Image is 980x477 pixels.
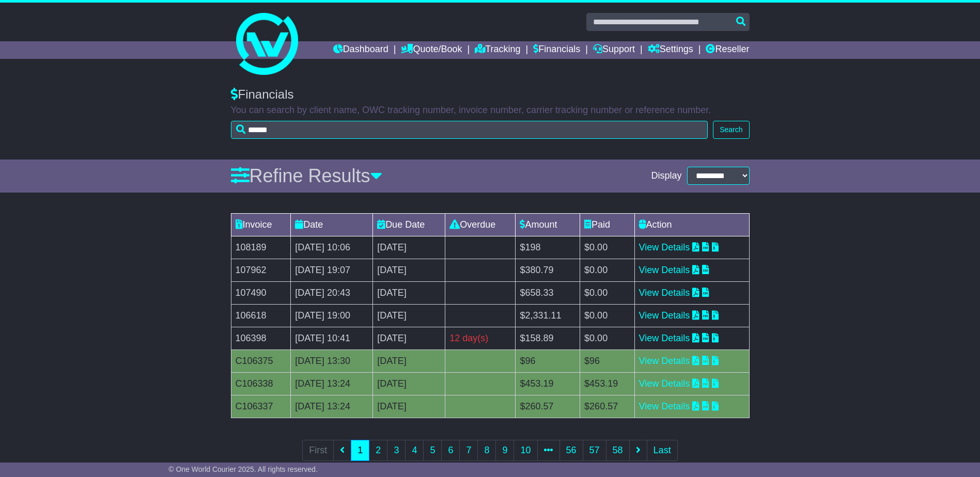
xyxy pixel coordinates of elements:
[231,327,291,349] td: 106398
[231,304,291,327] td: 106618
[516,304,580,327] td: $2,331.11
[231,105,750,116] p: You can search by client name, OWC tracking number, invoice number, carrier tracking number or re...
[291,395,373,418] td: [DATE] 13:24
[373,395,445,418] td: [DATE]
[580,213,634,236] td: Paid
[291,304,373,327] td: [DATE] 19:00
[516,236,580,259] td: $198
[423,440,442,461] a: 5
[533,41,580,59] a: Financials
[516,395,580,418] td: $260.57
[373,372,445,395] td: [DATE]
[580,372,634,395] td: $453.19
[639,310,690,321] a: View Details
[291,281,373,304] td: [DATE] 20:43
[351,440,369,461] a: 1
[580,327,634,349] td: $0.00
[441,440,460,461] a: 6
[168,465,318,473] span: © One World Courier 2025. All rights reserved.
[373,349,445,372] td: [DATE]
[647,440,678,461] a: Last
[477,440,496,461] a: 8
[373,259,445,281] td: [DATE]
[593,41,635,59] a: Support
[634,213,749,236] td: Action
[516,327,580,349] td: $158.89
[291,349,373,372] td: [DATE] 13:30
[401,41,462,59] a: Quote/Book
[373,304,445,327] td: [DATE]
[291,213,373,236] td: Date
[231,395,291,418] td: C106337
[516,349,580,372] td: $96
[639,242,690,252] a: View Details
[231,372,291,395] td: C106338
[639,288,690,298] a: View Details
[231,259,291,281] td: 107962
[606,440,630,461] a: 58
[373,281,445,304] td: [DATE]
[369,440,387,461] a: 2
[580,259,634,281] td: $0.00
[291,327,373,349] td: [DATE] 10:41
[459,440,478,461] a: 7
[583,440,606,461] a: 57
[580,304,634,327] td: $0.00
[445,213,516,236] td: Overdue
[387,440,406,461] a: 3
[580,349,634,372] td: $96
[373,213,445,236] td: Due Date
[231,236,291,259] td: 108189
[291,372,373,395] td: [DATE] 13:24
[373,236,445,259] td: [DATE]
[231,165,382,186] a: Refine Results
[516,213,580,236] td: Amount
[495,440,514,461] a: 9
[516,372,580,395] td: $453.19
[639,265,690,275] a: View Details
[333,41,388,59] a: Dashboard
[231,281,291,304] td: 107490
[639,401,690,411] a: View Details
[475,41,520,59] a: Tracking
[405,440,424,461] a: 4
[559,440,583,461] a: 56
[713,121,749,139] button: Search
[651,170,681,182] span: Display
[706,41,749,59] a: Reseller
[639,378,690,389] a: View Details
[514,440,537,461] a: 10
[639,356,690,366] a: View Details
[231,349,291,372] td: C106375
[580,236,634,259] td: $0.00
[231,87,750,102] div: Financials
[373,327,445,349] td: [DATE]
[516,281,580,304] td: $658.33
[639,333,690,343] a: View Details
[291,259,373,281] td: [DATE] 19:07
[231,213,291,236] td: Invoice
[449,331,511,345] div: 12 day(s)
[291,236,373,259] td: [DATE] 10:06
[648,41,693,59] a: Settings
[580,395,634,418] td: $260.57
[580,281,634,304] td: $0.00
[516,259,580,281] td: $380.79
